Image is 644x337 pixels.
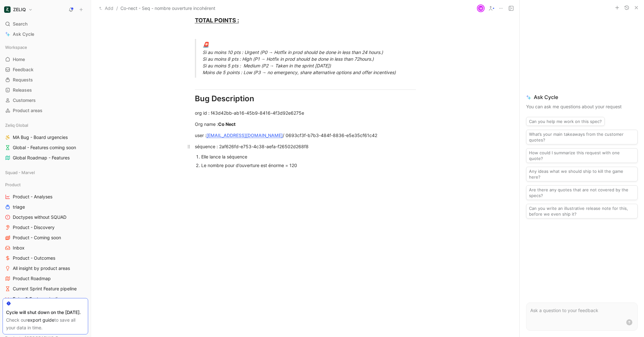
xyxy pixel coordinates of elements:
button: Add [97,4,115,12]
button: How could I summarize this request with one quote? [526,148,638,163]
span: 🚨 [203,42,209,48]
a: MA Bug - Board urgencies [3,133,88,142]
div: Squad - Marvel [3,168,88,177]
div: Zeliq GlobalMA Bug - Board urgenciesGlobal - Features coming soonGlobal Roadmap - Features [3,120,88,163]
span: Product [5,181,21,188]
span: Search [13,20,27,28]
div: M [478,5,484,11]
span: Feedback [13,66,34,73]
span: Zeliq Global [5,122,28,128]
span: Co-nect - Seq - nombre ouverture incohérent [120,4,215,12]
a: Product - Discovery [3,223,88,232]
a: Product - Outcomes [3,253,88,263]
div: Workspace [3,42,88,52]
span: Product - Discovery [13,224,55,231]
a: export guide [27,317,54,323]
span: Ask Cycle [13,30,34,38]
strong: Co Nect [218,121,235,127]
div: Si au moins 10 pts : Urgent (P0 → Hotfix in prod should be done in less than 24 hours.) Si au moi... [203,41,424,76]
div: Squad - Marvel [3,168,88,179]
div: Check our to save all your data in time. [6,316,85,332]
img: ZELIQ [4,6,11,13]
span: Product - Coming soon [13,234,61,241]
span: Workspace [5,44,27,50]
a: All insight by product areas [3,264,88,273]
button: Can you help me work on this spec? [526,117,605,126]
span: Inbox [13,245,25,251]
span: Ask Cycle [526,93,638,101]
span: Product areas [13,107,42,114]
div: séquence : 2af626fd-e753-4c38-aefa-f26502d268f8 [195,143,416,150]
button: What’s your main takeaways from the customer quotes? [526,130,638,144]
div: user : / 0693cf3f-b7b3-484f-8836-e5e35cf61c42 [195,132,416,139]
div: Le nombre pour d’ouverture est énorme = 120 [201,162,416,169]
a: Customers [3,96,88,105]
a: Feedback [3,65,88,74]
span: All insight by product areas [13,265,70,272]
span: Global - Features coming soon [13,144,76,151]
span: MA Bug - Board urgencies [13,134,68,141]
u: TOTAL POINTS : [195,17,239,24]
h1: ZELIQ [13,7,26,12]
span: Product - Analyses [13,194,52,200]
p: You can ask me questions about your request [526,103,638,111]
a: triage [3,202,88,212]
button: Can you write an illustrative release note for this, before we even ship it? [526,204,638,218]
div: org id : f43d42bb-ab16-45b9-8416-4f3d92e6275e [195,110,416,116]
span: Home [13,56,25,63]
button: ZELIQZELIQ [3,5,34,14]
div: Org name : [195,121,416,127]
span: / [116,4,118,12]
div: Cycle will shut down on the [DATE]. [6,309,85,316]
a: Product - Coming soon [3,233,88,242]
a: Product areas [3,106,88,115]
span: Squad - Marvel [5,169,35,176]
span: Product Roadmap [13,275,51,282]
span: triage [13,204,25,210]
a: Global Roadmap - Features [3,153,88,163]
span: Epics & Feature pipeline [13,296,63,302]
a: Releases [3,85,88,95]
a: Product Roadmap [3,274,88,283]
div: Product [3,180,88,189]
a: Home [3,55,88,64]
button: Are there any quotes that are not covered by the specs? [526,185,638,200]
div: Elle lance la séquence [201,153,416,160]
span: Global Roadmap - Features [13,155,70,161]
span: Requests [13,77,33,83]
span: Current Sprint Feature pipeline [13,286,77,292]
button: Any ideas what we should ship to kill the game here? [526,167,638,181]
a: Requests [3,75,88,85]
a: Product - Analyses [3,192,88,202]
a: Doctypes without SQUAD [3,212,88,222]
a: Inbox [3,243,88,253]
div: ProductProduct - AnalysestriageDoctypes without SQUADProduct - DiscoveryProduct - Coming soonInbo... [3,180,88,304]
a: Ask Cycle [3,29,88,39]
div: Search [3,19,88,29]
div: Bug Description [195,93,416,104]
a: Global - Features coming soon [3,143,88,152]
span: Product - Outcomes [13,255,55,261]
span: Releases [13,87,32,93]
span: Customers [13,97,36,103]
a: Epics & Feature pipeline [3,294,88,304]
a: [EMAIL_ADDRESS][DOMAIN_NAME] [206,133,283,138]
div: Zeliq Global [3,120,88,130]
span: Doctypes without SQUAD [13,214,66,220]
a: Current Sprint Feature pipeline [3,284,88,294]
